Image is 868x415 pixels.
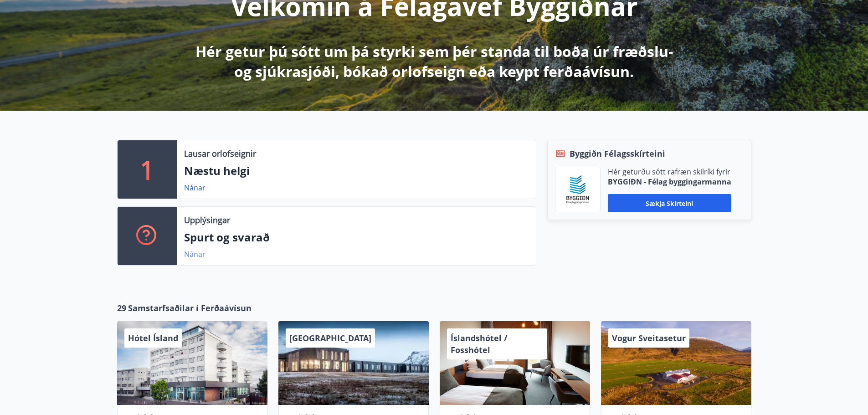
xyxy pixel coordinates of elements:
[608,167,731,177] p: Hér geturðu sótt rafræn skilríki fyrir
[128,302,252,314] span: Samstarfsaðilar í Ferðaávísun
[562,174,593,205] img: BKlGVmlTW1Qrz68WFGMFQUcXHWdQd7yePWMkvn3i.png
[117,302,126,314] span: 29
[608,177,731,187] p: BYGGIÐN - Félag byggingarmanna
[184,230,529,245] p: Spurt og svarað
[128,333,178,343] span: Hótel Ísland
[184,214,230,226] p: Upplýsingar
[570,148,665,159] span: Byggiðn Félagsskírteini
[140,152,154,187] p: 1
[194,41,675,82] p: Hér getur þú sótt um þá styrki sem þér standa til boða úr fræðslu- og sjúkrasjóði, bókað orlofsei...
[608,194,731,212] button: Sækja skírteini
[184,249,205,259] a: Nánar
[184,148,256,159] p: Lausar orlofseignir
[451,333,507,355] span: Íslandshótel / Fosshótel
[289,333,371,343] span: [GEOGRAPHIC_DATA]
[184,163,529,179] p: Næstu helgi
[612,333,686,343] span: Vogur Sveitasetur
[184,183,205,193] a: Nánar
